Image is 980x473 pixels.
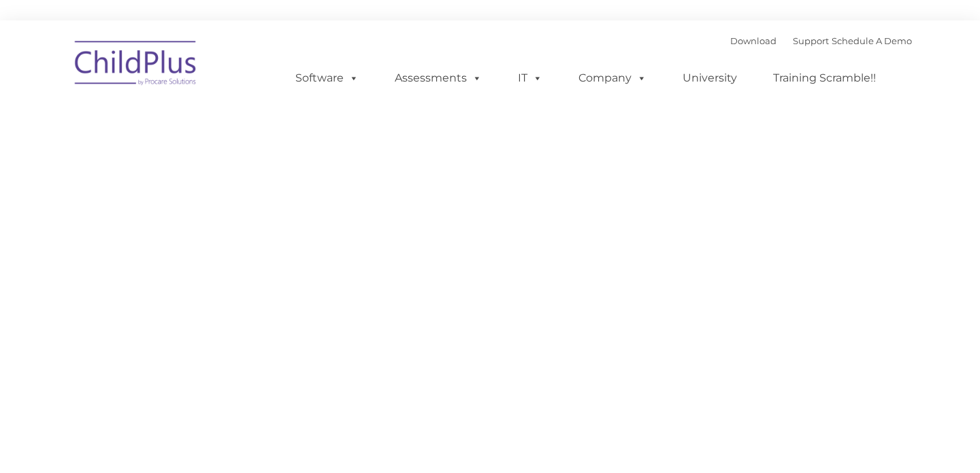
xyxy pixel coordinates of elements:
a: Assessments [381,65,495,92]
a: Download [730,35,777,46]
a: Training Scramble!! [759,65,889,92]
a: Support [793,35,829,46]
a: Schedule A Demo [832,35,912,46]
a: IT [504,65,556,92]
a: Company [565,65,660,92]
font: | [730,35,912,46]
a: Software [282,65,372,92]
a: University [669,65,751,92]
img: ChildPlus by Procare Solutions [68,31,204,99]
